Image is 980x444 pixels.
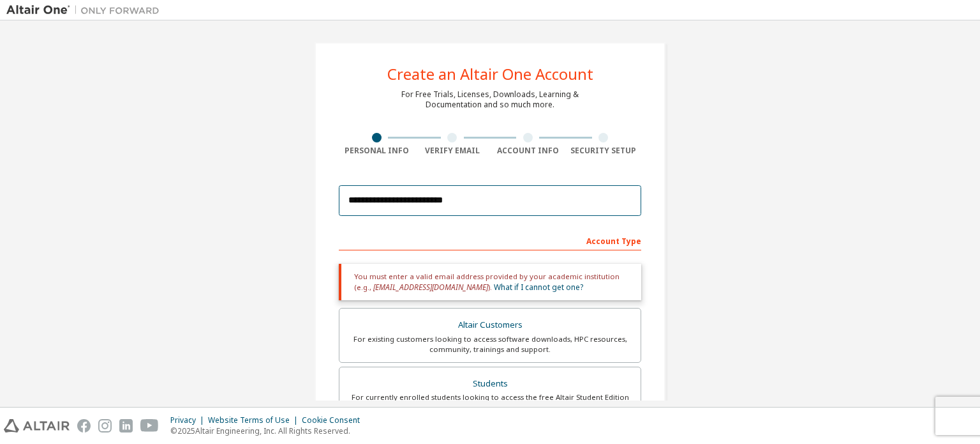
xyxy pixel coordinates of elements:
div: Website Terms of Use [208,415,302,425]
div: Account Info [490,146,566,156]
div: Verify Email [415,146,491,156]
div: For existing customers looking to access software downloads, HPC resources, community, trainings ... [347,334,633,355]
div: Account Type [339,230,641,250]
div: Altair Customers [347,316,633,334]
div: Personal Info [339,146,415,156]
span: [EMAIL_ADDRESS][DOMAIN_NAME] [373,282,488,293]
div: For Free Trials, Licenses, Downloads, Learning & Documentation and so much more. [401,89,579,110]
div: Create an Altair One Account [387,66,593,82]
div: Privacy [170,415,208,425]
img: linkedin.svg [119,419,133,433]
img: Altair One [6,4,166,17]
div: Security Setup [566,146,642,156]
img: altair_logo.svg [4,419,70,433]
img: instagram.svg [98,419,112,433]
img: youtube.svg [140,419,159,433]
p: © 2025 Altair Engineering, Inc. All Rights Reserved. [170,425,367,436]
a: What if I cannot get one? [494,282,583,293]
div: Cookie Consent [302,415,367,425]
div: You must enter a valid email address provided by your academic institution (e.g., ). [339,264,641,300]
div: For currently enrolled students looking to access the free Altair Student Edition bundle and all ... [347,392,633,413]
img: facebook.svg [77,419,91,433]
div: Students [347,375,633,393]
